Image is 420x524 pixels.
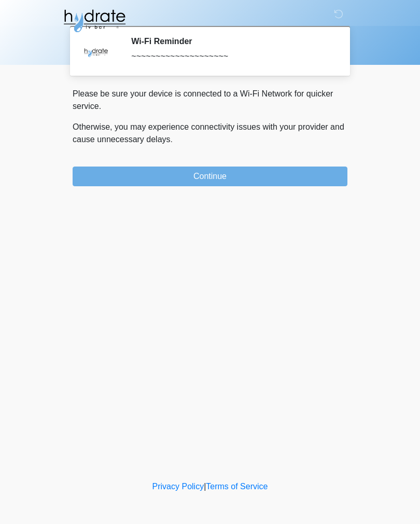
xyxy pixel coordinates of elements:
[62,8,127,34] img: Hydrate IV Bar - Fort Collins Logo
[73,167,347,186] button: Continue
[171,135,173,144] span: .
[73,121,347,146] p: Otherwise, you may experience connectivity issues with your provider and cause unnecessary delays
[73,88,347,113] p: Please be sure your device is connected to a Wi-Fi Network for quicker service.
[131,50,332,63] div: ~~~~~~~~~~~~~~~~~~~~
[152,482,204,491] a: Privacy Policy
[204,482,206,491] a: |
[206,482,268,491] a: Terms of Service
[80,36,111,67] img: Agent Avatar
